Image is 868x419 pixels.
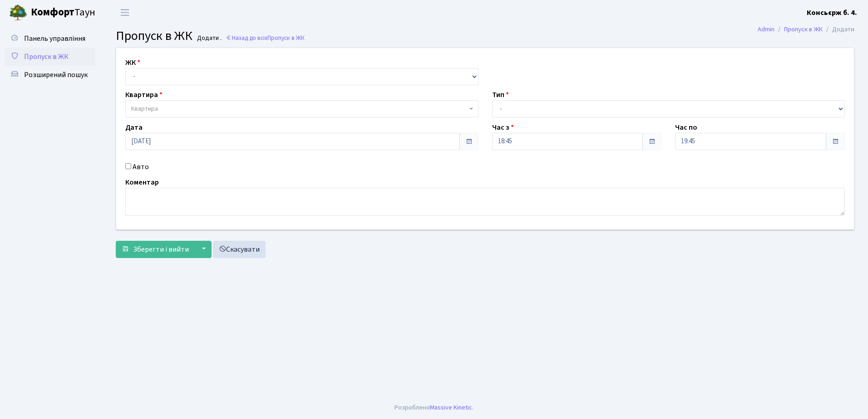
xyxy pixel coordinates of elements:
[395,403,473,413] div: Розроблено .
[9,4,27,22] img: logo.png
[430,403,472,412] a: Massive Kinetic
[131,104,158,113] span: Квартира
[5,66,95,84] a: Розширений пошук
[125,57,140,68] label: ЖК
[113,5,136,20] button: Переключити навігацію
[125,89,163,100] label: Квартира
[807,8,857,18] b: Консьєрж б. 4.
[823,24,854,34] li: Додати
[267,34,305,42] span: Пропуск в ЖК
[133,161,149,172] label: Авто
[24,34,85,44] span: Панель управління
[125,177,159,188] label: Коментар
[116,241,195,258] button: Зберегти і вийти
[5,29,95,48] a: Панель управління
[744,20,868,39] nav: breadcrumb
[675,122,697,133] label: Час по
[116,27,192,45] span: Пропуск в ЖК
[24,52,69,62] span: Пропуск в ЖК
[213,241,266,258] a: Скасувати
[125,122,143,133] label: Дата
[195,34,222,42] small: Додати .
[133,244,189,254] span: Зберегти і вийти
[784,24,823,34] a: Пропуск в ЖК
[5,48,95,66] a: Пропуск в ЖК
[31,5,74,19] b: Комфорт
[24,70,88,80] span: Розширений пошук
[492,122,514,133] label: Час з
[758,24,774,34] a: Admin
[226,34,305,42] a: Назад до всіхПропуск в ЖК
[807,7,857,18] a: Консьєрж б. 4.
[492,89,509,100] label: Тип
[31,5,95,20] span: Таун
